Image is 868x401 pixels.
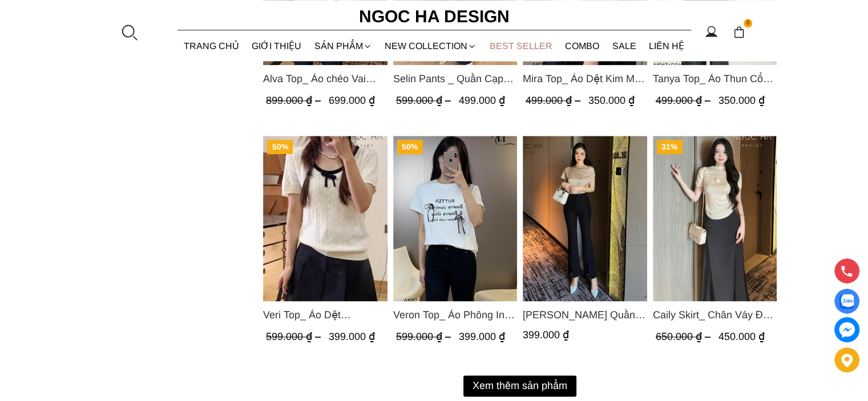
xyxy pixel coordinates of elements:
span: Selin Pants _ Quần Cạp Cao Xếp Ly Giữa 2 màu Đen, Cam - Q007 [393,71,517,87]
span: 499.000 ₫ [526,95,583,106]
span: Mira Top_ Áo Dệt Kim Mix Bèo Cổ Và Tay A1023 [523,71,647,87]
a: GIỚI THIỆU [245,31,308,61]
a: Link to Caily Skirt_ Chân Váy Đuôi Cá Lụa Đen CV117 [652,307,777,323]
a: Link to Veron Top_ Áo Phông In Chữ Đính Nơ A1017 [393,307,517,323]
button: Xem thêm sản phẩm [463,375,576,396]
a: BEST SELLER [483,31,559,61]
span: 599.000 ₫ [266,331,324,342]
span: 350.000 ₫ [718,95,764,106]
span: 499.000 ₫ [655,95,713,106]
span: [PERSON_NAME] Quần Cạp Cao Xẻ Gấu 2 Màu Đen, Cam - Q054 [523,307,647,323]
span: 399.000 ₫ [523,329,569,341]
span: Caily Skirt_ Chân Váy Đuôi Cá Lụa Đen CV117 [652,307,777,323]
span: 399.000 ₫ [458,331,504,342]
a: Link to Mira Top_ Áo Dệt Kim Mix Bèo Cổ Và Tay A1023 [523,71,647,87]
a: messenger [834,317,859,342]
a: Link to Doris Pants_ Quần Cạp Cao Xẻ Gấu 2 Màu Đen, Cam - Q054 [523,307,647,323]
span: 499.000 ₫ [458,95,504,106]
img: Veri Top_ Áo Dệt Kim Viền Cổ Đính Nơ A1019 [263,136,387,301]
span: 899.000 ₫ [266,95,324,106]
span: 599.000 ₫ [395,95,453,106]
span: Veron Top_ Áo Phông In Chữ Đính Nơ A1017 [393,307,517,323]
span: 399.000 ₫ [329,331,375,342]
span: 699.000 ₫ [329,95,375,106]
a: Link to Alva Top_ Áo chéo Vai Kèm Đai Màu Be A822 [263,71,387,87]
a: Product image - Caily Skirt_ Chân Váy Đuôi Cá Lụa Đen CV117 [652,136,777,301]
a: Product image - Doris Pants_ Quần Cạp Cao Xẻ Gấu 2 Màu Đen, Cam - Q054 [523,136,647,301]
img: img-CART-ICON-ksit0nf1 [733,26,745,38]
a: Link to Tanya Top_ Áo Thun Cổ Tròn Tay Cộc A1047 [652,71,777,87]
a: Link to Veri Top_ Áo Dệt Kim Viền Cổ Đính Nơ A1019 [263,307,387,323]
a: Product image - Veri Top_ Áo Dệt Kim Viền Cổ Đính Nơ A1019 [263,136,387,301]
a: TRANG CHỦ [177,31,246,61]
a: NEW COLLECTION [378,31,483,61]
span: 0 [744,19,753,28]
div: SẢN PHẨM [308,31,379,61]
span: 450.000 ₫ [718,331,764,342]
img: Caily Skirt_ Chân Váy Đuôi Cá Lụa Đen CV117 [652,136,777,301]
a: Link to Selin Pants _ Quần Cạp Cao Xếp Ly Giữa 2 màu Đen, Cam - Q007 [393,71,517,87]
span: Alva Top_ Áo chéo Vai Kèm Đai Màu Be A822 [263,71,387,87]
a: SALE [606,31,643,61]
a: Ngoc Ha Design [349,3,520,30]
span: 350.000 ₫ [588,95,635,106]
img: Display image [839,294,854,309]
img: Veron Top_ Áo Phông In Chữ Đính Nơ A1017 [393,136,517,301]
a: LIÊN HỆ [643,31,691,61]
a: Product image - Veron Top_ Áo Phông In Chữ Đính Nơ A1017 [393,136,517,301]
span: Tanya Top_ Áo Thun Cổ Tròn Tay Cộc A1047 [652,71,777,87]
a: Display image [834,289,859,314]
span: 599.000 ₫ [395,331,453,342]
span: Veri Top_ Áo Dệt [PERSON_NAME] Cổ Đính Nơ A1019 [263,307,387,323]
a: Combo [559,31,606,61]
img: Doris Pants_ Quần Cạp Cao Xẻ Gấu 2 Màu Đen, Cam - Q054 [523,136,647,301]
span: 650.000 ₫ [655,331,713,342]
